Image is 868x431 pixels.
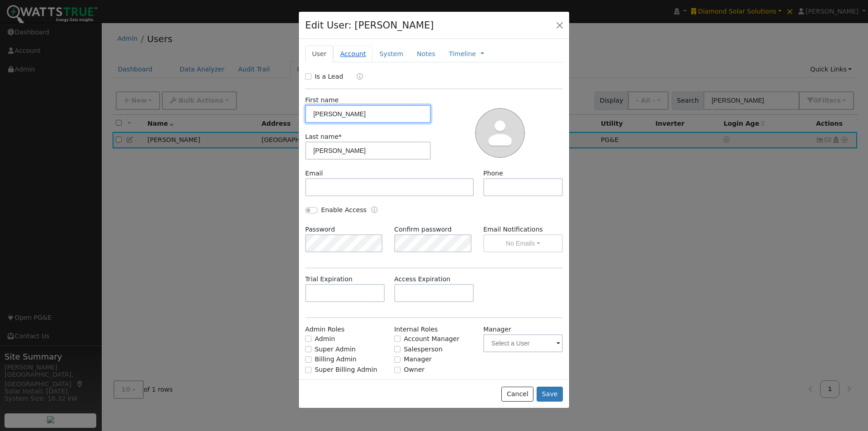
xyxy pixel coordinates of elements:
label: Manager [483,325,511,334]
span: Required [339,133,342,140]
input: Select a User [483,334,563,352]
button: Save [537,387,563,402]
a: User [305,46,333,62]
input: Super Billing Admin [305,367,311,373]
button: Cancel [501,387,533,402]
label: Last name [305,132,342,142]
a: Account [333,46,373,62]
label: Internal Roles [394,325,438,334]
a: Enable Access [371,205,377,216]
input: Account Manager [394,336,401,342]
input: Admin [305,336,311,342]
label: Manager [404,355,432,364]
h4: Edit User: [PERSON_NAME] [305,18,434,33]
label: Super Admin [315,345,356,354]
label: Is a Lead [315,72,343,81]
label: Email Notifications [483,225,563,234]
label: First name [305,95,339,105]
input: Salesperson [394,346,401,352]
label: Enable Access [321,205,367,215]
label: Access Expiration [394,275,450,284]
label: Super Billing Admin [315,365,377,374]
a: Lead [350,72,363,82]
label: Phone [483,169,503,178]
a: System [373,46,410,62]
input: Is a Lead [305,73,311,80]
label: Owner [404,365,425,374]
label: Billing Admin [315,355,357,364]
label: Account Manager [404,334,459,344]
input: Super Admin [305,346,311,352]
a: Notes [410,46,442,62]
a: Timeline [449,49,476,59]
input: Billing Admin [305,356,311,363]
label: Confirm password [394,225,452,234]
label: Trial Expiration [305,275,353,284]
input: Owner [394,367,401,373]
label: Salesperson [404,345,443,354]
label: Admin Roles [305,325,344,334]
input: Manager [394,356,401,363]
label: Email [305,169,323,178]
label: Password [305,225,335,234]
label: Admin [315,334,335,344]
